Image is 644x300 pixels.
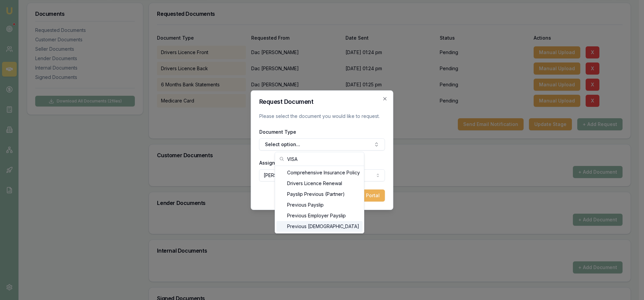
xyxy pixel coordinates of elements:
h2: Request Document [259,99,385,105]
div: Comprehensive Insurance Policy [276,167,363,178]
button: Select option... [259,138,385,151]
input: Search... [287,152,360,166]
div: Drivers Licence Renewal [276,178,363,189]
div: Previous Employer Payslip [276,210,363,221]
label: Document Type [259,129,296,135]
div: Previous [DEMOGRAPHIC_DATA] [276,221,363,232]
div: Payslip Previous (Partner) [276,189,363,200]
label: Assigned Client [259,160,296,166]
div: Previous Payslip [276,200,363,210]
div: Search... [275,166,364,233]
div: Previous Loan Statements [276,232,363,243]
p: Please select the document you would like to request. [259,113,385,120]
